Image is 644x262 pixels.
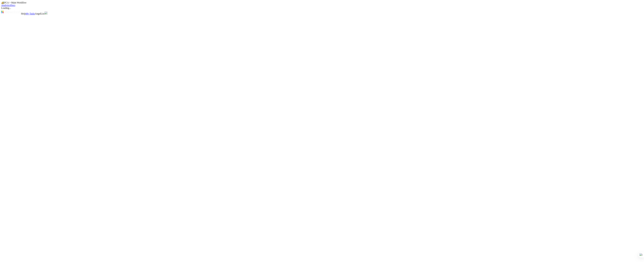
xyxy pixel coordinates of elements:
[1,1,4,4] span: 🏕️
[1,9,21,14] img: logo-inverted-e16ddd16eac7371096b0.svg
[1,7,11,9] span: Loading...
[10,4,15,7] a: Docs
[45,12,48,14] img: avatar_b6a6ccf4-6160-40f7-90da-56c3221167ae.png
[4,1,26,4] span: PCA > Main Workflow
[26,12,35,15] a: My Tasks
[1,4,10,7] a: Analytics
[35,12,45,15] span: AngelList
[21,12,26,15] div: Help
